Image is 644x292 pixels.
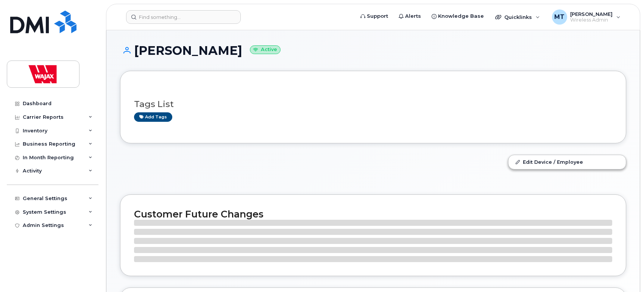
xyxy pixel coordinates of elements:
h2: Customer Future Changes [134,208,612,220]
a: Add tags [134,112,172,122]
a: Edit Device / Employee [508,155,626,169]
h3: Tags List [134,99,612,109]
small: Active [250,45,281,54]
h1: [PERSON_NAME] [120,44,626,57]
